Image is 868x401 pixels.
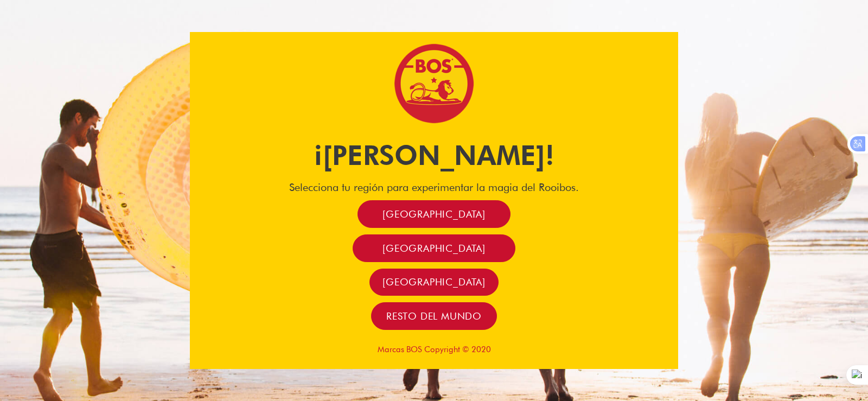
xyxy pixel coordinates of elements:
[371,302,497,330] a: Resto del mundo
[289,181,579,194] font: Selecciona tu región para experimentar la magia del Rooibos.
[369,269,499,296] a: [GEOGRAPHIC_DATA]
[386,310,482,322] font: Resto del mundo
[314,139,554,171] font: ¡[PERSON_NAME]!
[393,43,475,124] img: Marcas Bos
[358,200,510,228] a: [GEOGRAPHIC_DATA]
[382,276,486,288] font: [GEOGRAPHIC_DATA]
[378,345,491,354] font: Marcas BOS Copyright © 2020
[382,243,486,254] font: [GEOGRAPHIC_DATA]
[353,234,515,262] a: [GEOGRAPHIC_DATA]
[382,208,486,220] font: [GEOGRAPHIC_DATA]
